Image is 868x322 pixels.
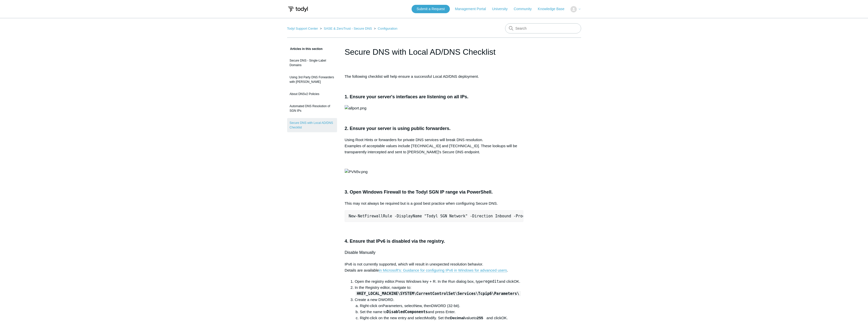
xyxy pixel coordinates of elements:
[287,101,337,116] a: Automated DNS Resolution of SGN IPs
[345,93,524,101] h3: 1. Ensure your server's interfaces are listening on all IPs.
[383,304,402,308] span: Parameters
[355,297,394,302] span: Create a new DWORD.
[287,47,323,51] span: Articles in this section
[345,46,524,58] h1: Secure DNS with Local AD/DNS Checklist
[287,27,318,30] a: Todyl Support Center
[360,310,456,314] span: Set the name to and press Enter.
[345,188,524,196] h3: 3. Open Windows Firewall to the Todyl SGN IP range via PowerShell.
[379,268,507,273] a: in Microsoft's: Guidance for configuring IPv6 in Windows for advanced users
[455,6,491,12] a: Management Portal
[355,278,524,285] li: Press Windows key + R. In the Run dialog box, type and click .
[373,27,397,30] li: Configuration
[345,73,524,80] p: The following checklist will help ensure a successful Local AD/DNS deployment.
[355,285,521,296] span: In the Registry editor, navigate to:
[501,316,507,320] span: OK
[477,316,483,320] strong: 255
[360,316,508,320] span: Right-click on the new entry and select . Set the to and click .
[345,249,524,256] h4: Disable Manually
[465,316,474,320] span: value
[450,316,465,320] strong: Decimal
[345,238,524,245] h3: 4. Ensure that IPv6 is disabled via the registry.
[514,279,519,283] span: OK
[287,118,337,132] a: Secure DNS with Local AD/DNS Checklist
[425,316,436,320] span: Modify
[378,27,397,30] a: Configuration
[414,304,422,308] span: New
[345,210,524,222] pre: New-NetFirewallRule -DisplayName "Todyl SGN Network" -Direction Inbound -Program Any -LocalAddres...
[483,279,499,284] kbd: regedit
[319,27,373,30] li: SASE & ZeroTrust - Secure DNS
[355,291,521,296] code: HKEY_LOCAL_MACHINE\SYSTEM\CurrentControlSet\Services\Tcpip6\Parameters\
[287,56,337,70] a: Secure DNS - Single-Label Domains
[345,261,524,273] p: IPv6 is not currently supported, which will result in unexpected resolution behavior. Details are...
[431,304,459,308] span: DWORD (32-bit)
[345,200,524,206] p: This may not always be required but is a good best practice when configuring Secure DNS.
[287,89,337,99] a: About DNSv2 Policies
[345,137,524,155] p: Using Root Hints or forwarders for private DNS services will break DNS resolution. Examples of ac...
[387,310,428,314] kbd: DisabledComponents
[360,304,460,308] span: Right-click on , select , then .
[514,6,537,12] a: Community
[505,23,581,33] input: Search
[287,72,337,87] a: Using 3rd Party DNS Forwarders with [PERSON_NAME]
[492,6,512,12] a: University
[287,5,309,14] img: Todyl Support Center Help Center home page
[345,169,368,175] img: PVN5v.png
[287,27,319,30] li: Todyl Support Center
[538,6,569,12] a: Knowledge Base
[345,105,366,111] img: allport.png
[324,27,372,30] a: SASE & ZeroTrust - Secure DNS
[345,125,524,132] h3: 2. Ensure your server is using public forwarders.
[355,279,395,283] span: Open the registry editor.
[412,5,450,13] a: Submit a Request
